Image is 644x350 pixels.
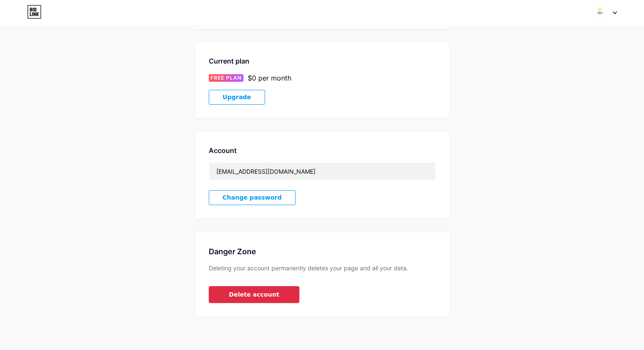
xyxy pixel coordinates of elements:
button: Delete account [209,286,300,303]
div: $0 per month [248,73,291,83]
img: inspirevisiondesign [592,5,608,21]
button: Upgrade [209,90,265,105]
div: Current plan [209,56,436,66]
span: Change password [223,194,282,201]
button: Change password [209,190,296,205]
div: Danger Zone [209,246,436,257]
div: Deleting your account permanently deletes your page and all your data. [209,264,436,272]
input: Email [209,163,435,180]
span: Delete account [229,290,279,299]
div: Account [209,145,436,156]
span: Upgrade [223,94,251,101]
span: FREE PLAN [210,74,242,82]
